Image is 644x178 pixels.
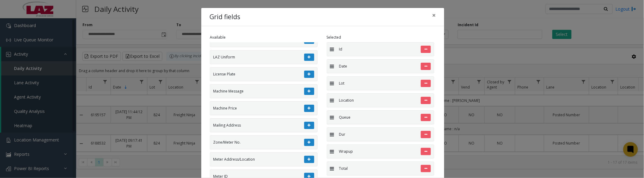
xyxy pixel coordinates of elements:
label: Available [210,35,226,40]
li: Location [327,93,435,107]
label: Selected [327,35,341,40]
li: Date [327,59,435,73]
li: LAZ Uniform [210,50,318,64]
li: Wrapup [327,145,435,159]
li: Meter Address/Location [210,152,318,166]
span: × [432,11,436,19]
button: Close [428,8,440,23]
li: Dur [327,127,435,141]
li: Lot [327,76,435,90]
li: Machine Message [210,84,318,98]
li: Machine Price [210,101,318,115]
li: Total [327,162,435,176]
h4: Grid fields [209,12,240,22]
li: License Plate [210,67,318,81]
li: Queue [327,110,435,124]
li: Id [327,42,435,56]
li: Zone/Meter No. [210,135,318,149]
li: Mailing Address [210,118,318,132]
